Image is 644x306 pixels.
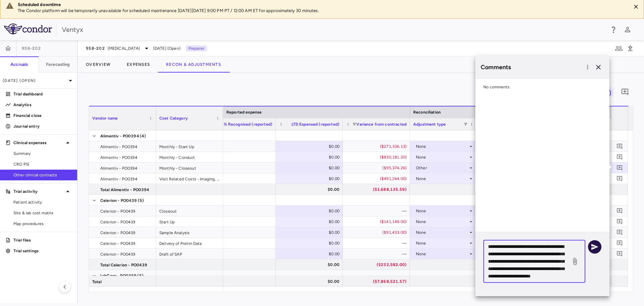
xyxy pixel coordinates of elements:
div: None [416,141,468,152]
svg: Add comment [616,229,623,235]
div: ($1,688,135.59) [349,184,407,195]
span: CRO PSI [13,161,72,167]
button: Add comment [615,217,624,226]
svg: Add comment [616,165,623,171]
div: Visit Related Costs - Imaging, Sampling, Processing [156,173,223,184]
div: None [416,227,468,238]
div: None [416,238,468,249]
span: Total [92,276,102,287]
div: Monthly - Conduct [156,152,223,162]
span: Celerion - PO0439 [100,238,136,249]
div: Sample Analysis [156,227,223,237]
div: $0.00 [282,184,339,195]
span: Reported expense [226,110,262,115]
div: ($7,868,521.57) [349,276,407,287]
div: Monthly - Closeout [156,163,223,173]
button: Add comment [615,228,624,237]
div: — [349,238,407,249]
p: Clinical expenses [13,140,64,146]
div: $0.00 [282,216,339,227]
span: Cost Category [159,116,188,121]
div: ($91,433.00) [349,227,407,238]
div: None [416,152,468,163]
button: Expenses [119,56,158,73]
span: LabCorp - PO0369 [100,270,137,281]
span: (5) [137,270,143,281]
span: Patient activity [13,199,72,205]
span: Total Alimentiv - PO0394 [100,184,150,195]
div: Start Up [156,216,223,227]
div: $0.00 [282,206,339,216]
p: Trial dashboard [13,91,72,97]
div: None [416,216,468,227]
div: Scheduled downtime [18,2,626,8]
div: $0.00 [282,259,339,270]
span: Alimentiv - PO0394 [100,152,137,163]
div: Ventyx [62,25,605,35]
div: $0.00 [282,227,339,238]
span: 958-202 [22,46,41,51]
span: Celerion - PO0439 [100,217,136,227]
div: Other [416,163,468,173]
h6: Comments [481,63,583,72]
button: Add comment [615,249,624,258]
div: Delivery of Prelim Data [156,238,223,248]
span: LTD Expensed (reported) [291,122,339,127]
span: (5) [138,195,144,206]
span: Celerion - PO0439 [100,227,136,238]
div: $0.00 [282,152,339,163]
span: Celerion - PO0439 [100,249,136,260]
svg: Add comment [616,240,623,246]
div: $0.00 [282,249,339,259]
span: Alimentiv - PO0394 [100,174,137,184]
div: $0.00 [282,163,339,173]
span: 958-202 [86,46,105,51]
h6: Accruals [10,61,28,68]
div: ($141,149.00) [349,216,407,227]
p: Financial close [13,113,72,119]
span: [MEDICAL_DATA] [108,45,140,51]
p: Trial files [13,237,72,243]
button: Add comment [615,152,624,162]
span: Site & lab cost matrix [13,210,72,216]
div: — [349,206,407,216]
button: Add comment [615,174,624,183]
svg: Add comment [616,218,623,225]
div: None [416,206,468,216]
button: Recon & Adjustments [158,56,229,73]
img: logo-full-SnFGN8VE.png [4,24,52,34]
button: Close [631,2,641,12]
span: % Recognized (reported) [224,122,272,127]
div: None [416,249,468,259]
button: Add comment [619,86,631,98]
span: Summary [13,150,72,157]
p: Trial settings [13,248,72,254]
p: Journal entry [13,123,72,129]
div: $0.00 [282,141,339,152]
h6: Forecasting [46,61,70,68]
span: Celerion - PO0439 [100,206,136,217]
div: Draft of SAP [156,249,223,259]
svg: Add comment [616,175,623,182]
svg: Add comment [621,88,629,96]
button: Add comment [615,142,624,151]
button: Add comment [615,238,624,248]
span: Total Celerion - PO0439 [100,260,147,270]
div: None [416,173,468,184]
span: No comments [483,85,510,89]
button: Overview [78,56,119,73]
div: $0.00 [282,238,339,249]
button: Add comment [615,163,624,172]
span: Variance from contracted [356,122,407,127]
span: Vendor name [92,116,118,121]
svg: Add comment [616,208,623,214]
span: (4) [140,131,146,141]
div: $0.00 [282,276,339,287]
svg: Add comment [616,154,623,160]
span: Reconciliation [413,110,441,115]
div: ($491,244.00) [349,173,407,184]
p: [DATE] (Open) [3,78,66,84]
div: $0.00 [282,173,339,184]
span: Alimentiv - PO0394 [100,141,137,152]
div: ($95,374.26) [349,163,407,173]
